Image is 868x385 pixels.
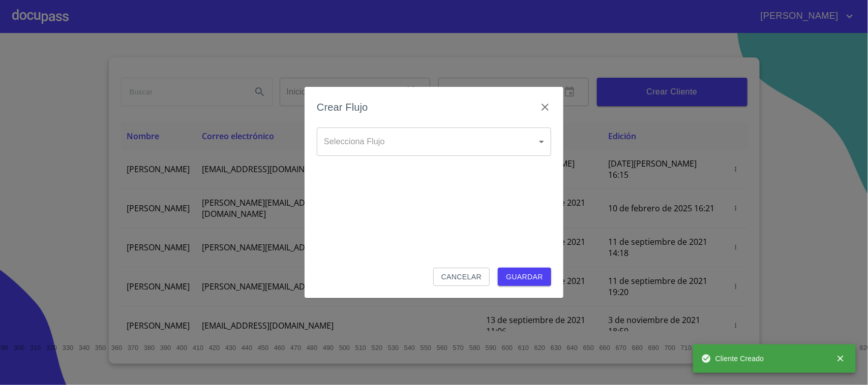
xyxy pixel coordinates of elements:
[498,268,551,286] button: Guardar
[701,354,764,364] span: Cliente Creado
[433,268,490,286] button: Cancelar
[317,127,551,156] div: ​
[441,271,482,283] span: Cancelar
[317,99,368,115] h6: Crear Flujo
[829,347,852,370] button: close
[506,271,543,283] span: Guardar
